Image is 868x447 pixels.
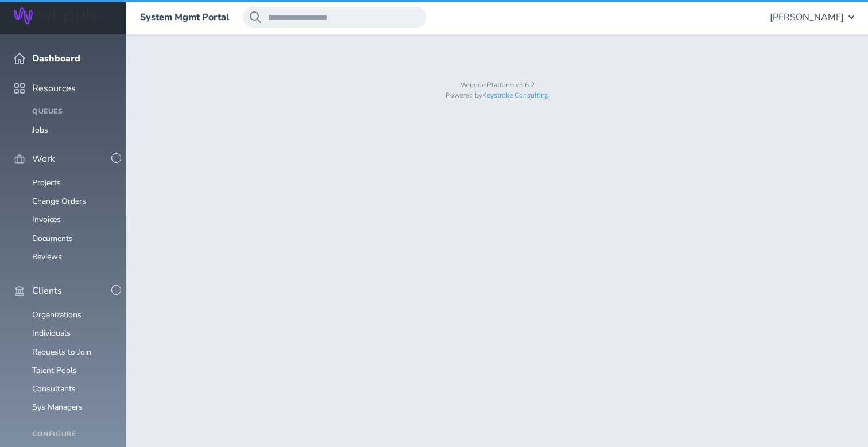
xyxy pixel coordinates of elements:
[155,81,839,90] p: Wripple Platform v3.6.2
[32,125,48,135] a: Jobs
[111,285,121,295] button: -
[32,177,61,188] a: Projects
[155,92,839,100] p: Powered by
[32,286,62,296] span: Clients
[770,12,844,22] span: [PERSON_NAME]
[32,108,113,116] h4: Queues
[32,154,55,164] span: Work
[32,214,61,225] a: Invoices
[482,91,549,100] a: Keystroke Consulting
[32,233,73,244] a: Documents
[32,347,91,357] a: Requests to Join
[32,309,82,320] a: Organizations
[32,383,76,394] a: Consultants
[32,328,71,339] a: Individuals
[32,53,80,64] span: Dashboard
[32,251,62,262] a: Reviews
[32,402,83,413] a: Sys Managers
[111,153,121,163] button: -
[140,12,229,22] a: System Mgmt Portal
[32,83,76,94] span: Resources
[770,7,854,28] button: [PERSON_NAME]
[32,430,113,438] h4: Configure
[32,365,77,376] a: Talent Pools
[32,196,86,207] a: Change Orders
[14,7,100,24] img: Wripple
